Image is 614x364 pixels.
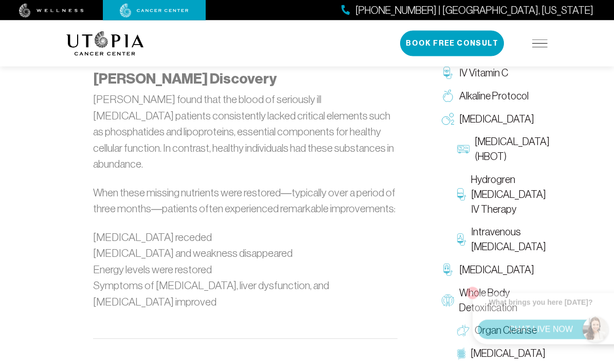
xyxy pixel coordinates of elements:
[19,4,84,18] img: wellness
[442,67,454,79] img: IV Vitamin C
[120,4,189,18] img: cancer center
[93,262,398,278] li: Energy levels were restored
[457,188,466,200] img: Hydrogren Peroxide IV Therapy
[341,3,593,18] a: [PHONE_NUMBER] | [GEOGRAPHIC_DATA], [US_STATE]
[459,112,534,127] span: [MEDICAL_DATA]
[471,225,546,254] span: Intravenous [MEDICAL_DATA]
[452,220,548,258] a: Intravenous [MEDICAL_DATA]
[452,168,548,220] a: Hydrogren [MEDICAL_DATA] IV Therapy
[475,134,550,164] span: [MEDICAL_DATA] (HBOT)
[475,323,537,338] span: Organ Cleanse
[452,319,548,342] a: Organ Cleanse
[66,31,144,56] img: logo
[93,71,277,88] strong: [PERSON_NAME] Discovery
[457,143,469,155] img: Hyperbaric Oxygen Therapy (HBOT)
[437,258,548,281] a: [MEDICAL_DATA]
[93,185,398,217] p: When these missing nutrients were restored—typically over a period of three months—patients often...
[452,130,548,168] a: [MEDICAL_DATA] (HBOT)
[442,294,454,307] img: Whole Body Detoxification
[437,85,548,108] a: Alkaline Protocol
[532,39,548,48] img: icon-hamburger
[471,346,546,361] span: [MEDICAL_DATA]
[93,230,398,246] li: [MEDICAL_DATA] receded
[93,278,398,310] li: Symptoms of [MEDICAL_DATA], liver dysfunction, and [MEDICAL_DATA] improved
[457,348,465,360] img: Colon Therapy
[471,172,546,216] span: Hydrogren [MEDICAL_DATA] IV Therapy
[355,3,593,18] span: [PHONE_NUMBER] | [GEOGRAPHIC_DATA], [US_STATE]
[459,262,534,277] span: [MEDICAL_DATA]
[400,31,504,56] button: Book Free Consult
[93,92,398,173] p: [PERSON_NAME] found that the blood of seriously ill [MEDICAL_DATA] patients consistently lacked c...
[442,113,454,125] img: Oxygen Therapy
[459,66,508,80] span: IV Vitamin C
[437,108,548,131] a: [MEDICAL_DATA]
[93,246,398,262] li: [MEDICAL_DATA] and weakness disappeared
[437,62,548,85] a: IV Vitamin C
[442,264,454,276] img: Chelation Therapy
[457,325,469,337] img: Organ Cleanse
[437,281,548,319] a: Whole Body Detoxification
[442,90,454,102] img: Alkaline Protocol
[457,233,466,246] img: Intravenous Ozone Therapy
[459,286,543,315] span: Whole Body Detoxification
[459,89,529,104] span: Alkaline Protocol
